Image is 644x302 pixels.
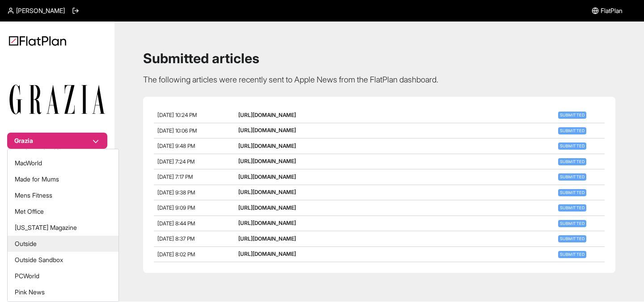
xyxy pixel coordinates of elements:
[8,203,119,220] button: Met Office
[8,155,119,171] button: MacWorld
[8,187,119,203] button: Mens Fitness
[8,268,119,284] button: PCWorld
[8,236,119,252] button: Outside
[7,133,107,149] button: Grazia
[8,252,119,268] button: Outside Sandbox
[8,220,119,236] button: [US_STATE] Magazine
[7,149,119,302] div: Grazia
[8,171,119,187] button: Made for Mums
[8,284,119,300] button: Pink News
